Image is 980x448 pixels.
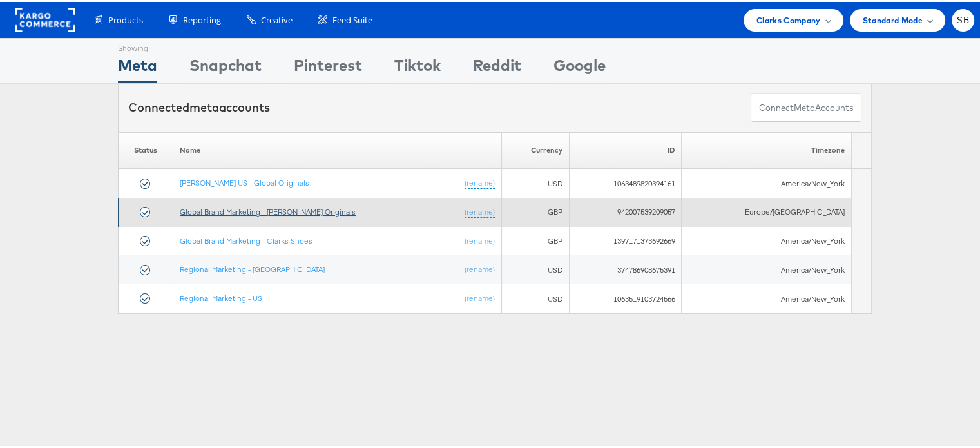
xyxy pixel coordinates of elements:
a: Regional Marketing - [GEOGRAPHIC_DATA] [180,262,325,272]
td: USD [501,282,569,311]
th: Name [173,130,502,167]
td: 374786908675391 [569,253,682,282]
td: America/New_York [682,167,851,196]
span: meta [189,98,219,113]
th: Status [119,130,173,167]
td: America/New_York [682,225,851,254]
div: Connected accounts [128,97,270,114]
td: 1397171373692669 [569,225,682,254]
span: Creative [261,12,293,24]
td: USD [501,167,569,196]
a: (rename) [465,205,495,216]
div: Pinterest [294,52,362,81]
span: Standard Mode [863,12,923,25]
td: 1063489820394161 [569,167,682,196]
span: Products [108,12,143,24]
td: 942007539209057 [569,196,682,225]
a: [PERSON_NAME] US - Global Originals [180,176,309,186]
span: Clarks Company [756,12,821,25]
th: ID [569,130,682,167]
th: Timezone [682,130,851,167]
td: GBP [501,225,569,254]
td: Europe/[GEOGRAPHIC_DATA] [682,196,851,225]
div: Tiktok [394,52,441,81]
span: Reporting [183,12,221,24]
td: 1063519103724566 [569,282,682,311]
a: (rename) [465,262,495,273]
button: ConnectmetaAccounts [751,92,861,121]
td: America/New_York [682,253,851,282]
div: Reddit [473,52,521,81]
span: Feed Suite [332,12,372,24]
div: Google [553,52,606,81]
a: Global Brand Marketing - Clarks Shoes [180,234,312,244]
span: SB [957,14,969,23]
a: (rename) [465,176,495,187]
td: USD [501,253,569,282]
a: Global Brand Marketing - [PERSON_NAME] Originals [180,205,356,215]
a: (rename) [465,234,495,245]
td: GBP [501,196,569,225]
a: Regional Marketing - US [180,291,262,301]
a: (rename) [465,291,495,302]
div: Showing [118,37,157,52]
span: meta [794,100,815,112]
div: Snapchat [189,52,262,81]
th: Currency [501,130,569,167]
td: America/New_York [682,282,851,311]
div: Meta [118,52,157,81]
